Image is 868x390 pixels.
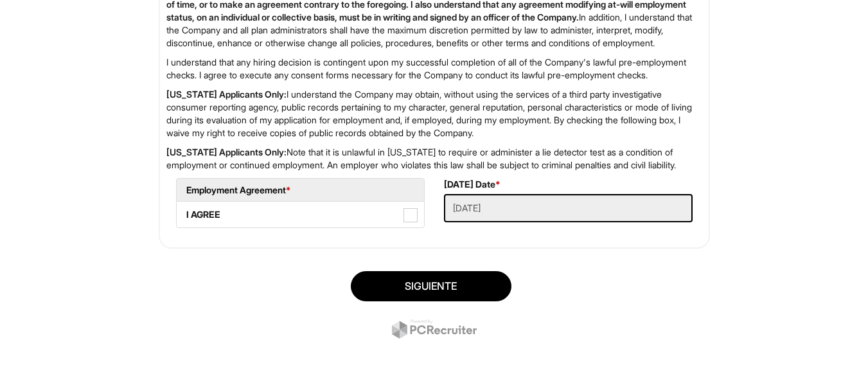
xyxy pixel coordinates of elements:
p: Note that it is unlawful in [US_STATE] to require or administer a lie detector test as a conditio... [166,146,702,172]
button: Siguiente [351,271,511,301]
p: I understand the Company may obtain, without using the services of a third party investigative co... [166,88,702,139]
input: Today's Date [444,194,693,222]
strong: [US_STATE] Applicants Only: [166,89,287,100]
p: I understand that any hiring decision is contingent upon my successful completion of all of the C... [166,56,702,82]
label: I AGREE [177,202,424,227]
h5: Employment Agreement [186,185,414,195]
strong: [US_STATE] Applicants Only: [166,146,287,157]
label: [DATE] Date [444,178,500,191]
